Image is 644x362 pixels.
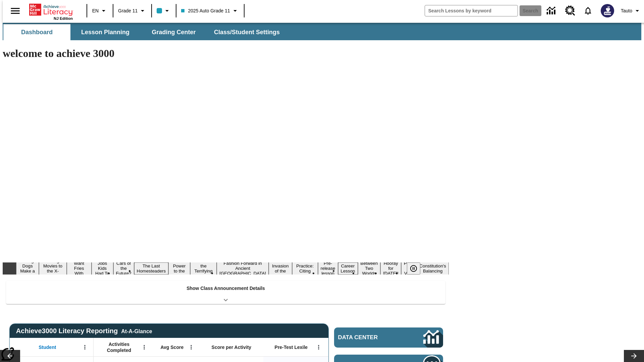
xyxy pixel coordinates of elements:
img: Avatar [601,4,614,17]
button: Slide 17 The Constitution's Balancing Act [417,257,449,280]
button: Slide 11 Mixed Practice: Citing Evidence [292,257,318,280]
span: Tauto [621,7,632,14]
button: Dashboard [3,24,70,40]
span: Avg Score [160,344,183,350]
button: Slide 9 Fashion Forward in Ancient Rome [217,260,269,277]
div: Pause [407,262,427,275]
button: Slide 6 The Last Homesteaders [134,262,169,275]
span: Score per Activity [212,344,252,350]
a: Home [29,3,73,16]
span: Pre-Test Lexile [275,344,308,350]
div: Show Class Announcement Details [6,281,445,304]
span: Activities Completed [97,341,141,353]
span: Grade 11 [118,7,138,14]
button: Slide 2 Taking Movies to the X-Dimension [39,257,67,280]
button: Class/Student Settings [209,24,285,40]
button: Lesson Planning [72,24,139,40]
button: Open side menu [5,1,25,21]
button: Open Menu [186,342,196,352]
button: Slide 13 Career Lesson [338,262,358,275]
button: Slide 7 Solar Power to the People [168,257,190,280]
button: Class color is light blue. Change class color [154,5,174,17]
div: At-A-Glance [121,327,152,335]
span: Achieve3000 Literacy Reporting [16,327,152,335]
button: Slide 10 The Invasion of the Free CD [269,257,292,280]
button: Slide 4 Dirty Jobs Kids Had To Do [92,255,113,282]
button: Open Menu [314,342,324,352]
button: Open Menu [80,342,90,352]
button: Grade: Grade 11, Select a grade [115,5,149,17]
button: Slide 16 Point of View [401,260,417,277]
div: SubNavbar [3,24,286,40]
span: Data Center [338,334,401,341]
button: Lesson carousel, Next [624,350,644,362]
div: Home [29,2,73,20]
button: Class: 2025 Auto Grade 11, Select your class [178,5,241,17]
button: Slide 1 Diving Dogs Make a Splash [16,257,39,280]
button: Grading Center [140,24,207,40]
button: Select a new avatar [597,2,618,19]
a: Notifications [579,2,597,19]
span: NJ Edition [54,16,73,20]
a: Data Center [543,2,561,20]
input: search field [425,5,518,16]
h1: welcome to achieve 3000 [3,47,449,60]
a: Data Center [334,327,443,348]
span: EN [92,7,99,14]
button: Slide 15 Hooray for Constitution Day! [380,260,401,277]
button: Slide 14 Between Two Worlds [358,260,381,277]
p: Show Class Announcement Details [186,285,265,292]
button: Slide 3 Do You Want Fries With That? [67,255,92,282]
button: Slide 8 Attack of the Terrifying Tomatoes [190,257,217,280]
button: Slide 12 Pre-release lesson [318,260,338,277]
button: Profile/Settings [618,5,644,17]
a: Resource Center, Will open in new tab [561,2,579,20]
button: Open Menu [139,342,149,352]
button: Pause [407,262,420,275]
span: 2025 Auto Grade 11 [181,7,230,14]
button: Slide 5 Cars of the Future? [113,260,134,277]
div: SubNavbar [3,23,641,40]
button: Language: EN, Select a language [89,5,111,17]
span: Student [39,344,56,350]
